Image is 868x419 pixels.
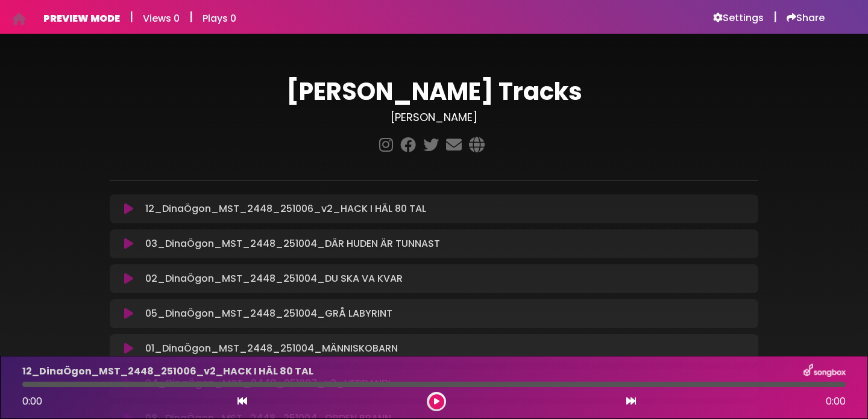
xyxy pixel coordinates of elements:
p: 03_DinaÖgon_MST_2448_251004_DÄR HUDEN ÄR TUNNAST [145,237,440,251]
img: songbox-logo-white.png [804,364,846,379]
a: Settings [713,12,764,24]
p: 01_DinaÖgon_MST_2448_251004_MÄNNISKOBARN [145,341,398,356]
h6: Views 0 [143,13,180,24]
h3: [PERSON_NAME] [110,111,758,124]
h6: Plays 0 [203,13,236,24]
h5: | [773,10,777,24]
p: 05_DinaÖgon_MST_2448_251004_GRÅ LABYRINT [145,306,392,321]
h5: | [189,10,193,24]
p: 12_DinaÖgon_MST_2448_251006_v2_HACK I HÄL 80 TAL [145,202,426,216]
p: 12_DinaÖgon_MST_2448_251006_v2_HACK I HÄL 80 TAL [22,364,313,379]
h1: [PERSON_NAME] Tracks [110,77,758,106]
a: Share [787,12,825,24]
p: 02_DinaÖgon_MST_2448_251004_DU SKA VA KVAR [145,272,403,286]
h6: PREVIEW MODE [43,13,120,24]
h5: | [130,10,133,24]
span: 0:00 [826,394,846,409]
span: 0:00 [22,394,42,408]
